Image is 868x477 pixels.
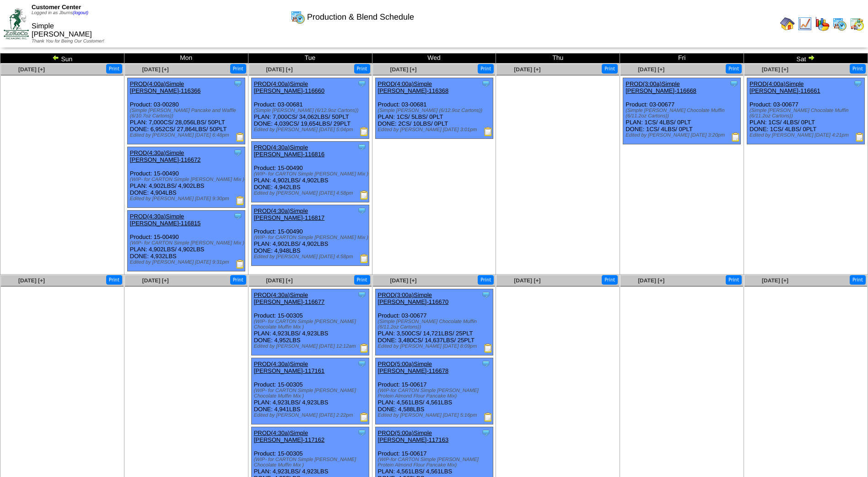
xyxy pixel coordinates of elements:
div: Edited by [PERSON_NAME] [DATE] 8:09pm [378,344,493,349]
a: PROD(4:30a)Simple [PERSON_NAME]-117162 [254,429,325,443]
button: Print [354,275,370,285]
a: PROD(5:00a)Simple [PERSON_NAME]-117163 [378,429,449,443]
a: PROD(4:30a)Simple [PERSON_NAME]-116672 [130,149,201,163]
img: Tooltip [481,359,491,368]
img: Production Report [484,344,493,353]
span: Customer Center [32,4,81,11]
div: (WIP- for CARTON Simple [PERSON_NAME] Chocolate Muffin Mix ) [254,457,369,468]
img: calendarprod.gif [291,10,305,24]
img: Production Report [360,127,369,136]
div: Product: 15-00617 PLAN: 4,561LBS / 4,561LBS DONE: 4,588LBS [375,358,493,424]
a: [DATE] [+] [514,277,540,284]
div: (WIP-for CARTON Simple [PERSON_NAME] Protein Almond Flour Pancake Mix) [378,388,493,399]
img: calendarinout.gif [850,16,864,31]
img: home.gif [780,16,795,31]
a: PROD(3:00a)Simple [PERSON_NAME]-116668 [625,80,696,94]
div: (Simple [PERSON_NAME] Chocolate Muffin (6/11.2oz Cartons)) [625,108,740,119]
button: Print [478,64,494,74]
button: Print [478,275,494,285]
a: PROD(4:30a)Simple [PERSON_NAME]-116817 [254,207,325,221]
img: Tooltip [233,148,243,157]
div: Edited by [PERSON_NAME] [DATE] 5:16pm [378,413,493,418]
div: Product: 03-00677 PLAN: 1CS / 4LBS / 0PLT DONE: 1CS / 4LBS / 0PLT [747,78,865,144]
img: Tooltip [481,428,491,437]
img: Production Report [236,196,245,205]
img: Tooltip [357,290,367,299]
span: Production & Blend Schedule [307,12,414,22]
div: (Simple [PERSON_NAME] Chocolate Muffin (6/11.2oz Cartons)) [378,319,493,330]
a: (logout) [73,11,88,16]
div: Product: 15-00305 PLAN: 4,923LBS / 4,923LBS DONE: 4,941LBS [251,358,369,424]
img: Production Report [855,132,864,142]
a: PROD(4:00a)Simple [PERSON_NAME]-116368 [378,80,449,94]
td: Thu [496,53,620,64]
div: Edited by [PERSON_NAME] [DATE] 3:20pm [625,132,740,138]
div: Product: 15-00490 PLAN: 4,902LBS / 4,902LBS DONE: 4,904LBS [127,147,245,208]
img: Production Report [360,254,369,263]
img: Production Report [360,413,369,422]
td: Mon [124,53,248,64]
a: [DATE] [+] [142,277,169,284]
button: Print [230,64,246,74]
img: Production Report [236,260,245,269]
button: Print [106,64,122,74]
div: (WIP-for CARTON Simple [PERSON_NAME] Protein Almond Flour Pancake Mix) [378,457,493,468]
button: Print [354,64,370,74]
img: Production Report [360,344,369,353]
td: Sun [0,53,124,64]
a: [DATE] [+] [638,277,664,284]
div: Product: 03-00280 PLAN: 7,000CS / 28,056LBS / 50PLT DONE: 6,952CS / 27,864LBS / 50PLT [127,78,245,144]
div: Product: 03-00681 PLAN: 1CS / 5LBS / 0PLT DONE: 2CS / 10LBS / 0PLT [375,78,493,139]
button: Print [230,275,246,285]
div: (Simple [PERSON_NAME] (6/12.9oz Cartons)) [378,108,493,113]
span: [DATE] [+] [266,66,293,73]
a: [DATE] [+] [18,277,45,284]
img: Tooltip [233,212,243,221]
img: Tooltip [481,79,491,88]
div: Product: 03-00677 PLAN: 1CS / 4LBS / 0PLT DONE: 1CS / 4LBS / 0PLT [623,78,741,144]
a: [DATE] [+] [18,66,45,73]
a: [DATE] [+] [390,277,416,284]
td: Fri [620,53,744,64]
a: PROD(4:30a)Simple [PERSON_NAME]-116816 [254,144,325,158]
img: ZoRoCo_Logo(Green%26Foil)%20jpg.webp [4,8,29,39]
img: Tooltip [481,290,491,299]
div: Edited by [PERSON_NAME] [DATE] 9:31pm [130,260,245,265]
span: [DATE] [+] [514,66,540,73]
div: (Simple [PERSON_NAME] Chocolate Muffin (6/11.2oz Cartons)) [749,108,864,119]
a: [DATE] [+] [762,277,788,284]
a: [DATE] [+] [142,66,169,73]
a: PROD(4:00a)Simple [PERSON_NAME]-116660 [254,80,325,94]
button: Print [726,64,742,74]
div: Edited by [PERSON_NAME] [DATE] 4:58pm [254,191,369,196]
div: Edited by [PERSON_NAME] [DATE] 12:12am [254,344,369,349]
a: PROD(4:30a)Simple [PERSON_NAME]-116815 [130,213,201,227]
div: Edited by [PERSON_NAME] [DATE] 6:48pm [130,132,245,138]
div: Product: 15-00490 PLAN: 4,902LBS / 4,902LBS DONE: 4,948LBS [251,205,369,266]
div: Edited by [PERSON_NAME] [DATE] 2:22pm [254,413,369,418]
a: PROD(3:00a)Simple [PERSON_NAME]-116670 [378,291,449,305]
button: Print [850,275,866,285]
div: (Simple [PERSON_NAME] Pancake and Waffle (6/10.7oz Cartons)) [130,108,245,119]
span: Simple [PERSON_NAME] [32,22,92,38]
td: Sat [744,53,868,64]
img: Production Report [731,132,740,142]
div: Product: 15-00490 PLAN: 4,902LBS / 4,902LBS DONE: 4,932LBS [127,211,245,271]
div: Product: 15-00490 PLAN: 4,902LBS / 4,902LBS DONE: 4,942LBS [251,142,369,202]
img: Tooltip [233,79,243,88]
button: Print [106,275,122,285]
td: Wed [372,53,496,64]
div: Product: 03-00677 PLAN: 3,500CS / 14,721LBS / 25PLT DONE: 3,480CS / 14,637LBS / 25PLT [375,289,493,355]
span: Logged in as Jburns [32,11,88,16]
a: [DATE] [+] [390,66,416,73]
div: Edited by [PERSON_NAME] [DATE] 4:58pm [254,254,369,260]
a: [DATE] [+] [266,277,293,284]
img: calendarprod.gif [832,16,847,31]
